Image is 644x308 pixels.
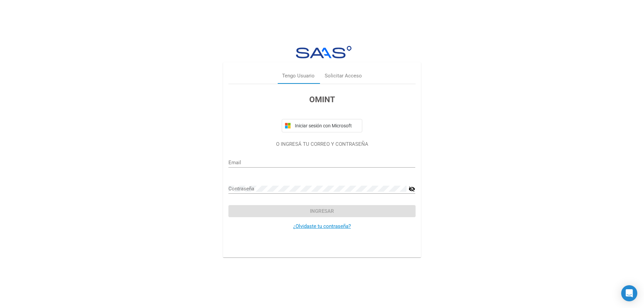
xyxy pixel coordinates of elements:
div: Open Intercom Messenger [621,285,637,301]
mat-icon: visibility_off [409,185,415,193]
div: Solicitar Acceso [325,72,362,80]
button: Iniciar sesión con Microsoft [282,119,362,132]
div: Tengo Usuario [282,72,315,80]
span: Ingresar [310,208,334,214]
button: Ingresar [228,205,415,217]
p: O INGRESÁ TU CORREO Y CONTRASEÑA [228,140,415,148]
span: Iniciar sesión con Microsoft [293,123,359,128]
a: ¿Olvidaste tu contraseña? [293,223,351,229]
h3: OMINT [228,94,415,106]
